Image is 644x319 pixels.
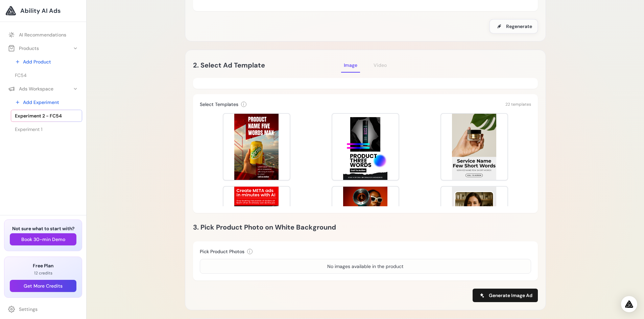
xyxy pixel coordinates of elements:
button: Products [4,42,82,54]
div: Products [8,45,39,52]
button: Video [371,58,389,73]
div: Ads Workspace [8,85,53,92]
a: FC54 [11,69,82,81]
span: Regenerate [506,23,532,30]
span: Video [374,62,387,68]
div: No images available in the product [327,263,403,270]
button: Get More Credits [10,280,76,292]
a: Add Experiment [11,96,82,108]
h3: Pick Product Photos [200,248,244,255]
button: Ads Workspace [4,83,82,95]
h3: Free Plan [10,262,76,269]
h2: 2. Select Ad Template [193,60,341,71]
span: 22 templates [505,102,531,107]
p: 12 credits [10,270,76,276]
span: Image [344,62,357,68]
a: Ability AI Ads [5,5,81,16]
a: Experiment 2 - FC54 [11,110,82,122]
span: Generate Image Ad [489,292,532,299]
div: Open Intercom Messenger [621,296,637,312]
button: Image [341,58,360,73]
span: Experiment 2 - FC54 [15,112,62,119]
button: Book 30-min Demo [10,233,76,245]
span: i [243,102,244,107]
a: Experiment 1 [11,123,82,135]
button: Generate Image Ad [473,289,538,302]
h3: Not sure what to start with? [10,225,76,232]
button: Regenerate [490,19,538,33]
a: Settings [4,303,82,315]
span: FC54 [15,72,27,79]
h3: Select Templates [200,101,238,108]
a: AI Recommendations [4,29,82,41]
span: i [249,249,250,254]
h2: 3. Pick Product Photo on White Background [193,222,538,233]
span: Experiment 1 [15,126,42,133]
span: Ability AI Ads [20,6,61,16]
a: Add Product [11,56,82,68]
